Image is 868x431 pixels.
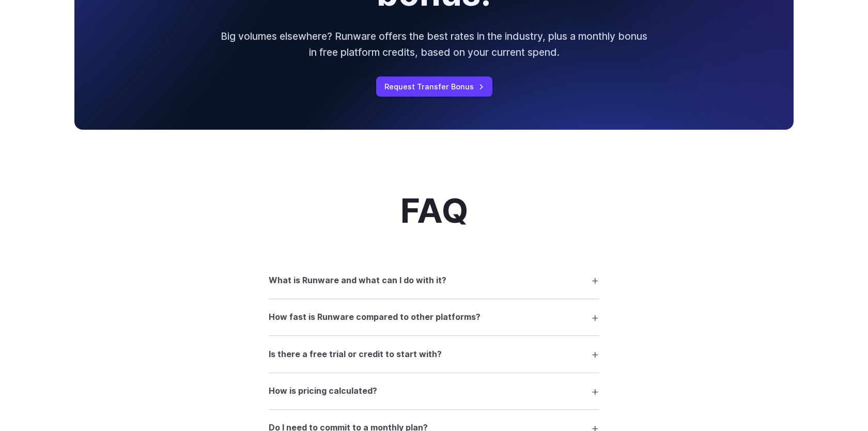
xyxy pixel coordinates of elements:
[269,381,599,401] summary: How is pricing calculated?
[269,311,481,324] h3: How fast is Runware compared to other platforms?
[269,344,599,364] summary: Is there a free trial or credit to start with?
[269,384,377,398] h3: How is pricing calculated?
[269,270,599,290] summary: What is Runware and what can I do with it?
[400,192,468,229] h2: FAQ
[269,274,446,287] h3: What is Runware and what can I do with it?
[376,76,492,97] a: Request Transfer Bonus
[269,348,442,361] h3: Is there a free trial or credit to start with?
[219,28,649,60] p: Big volumes elsewhere? Runware offers the best rates in the industry, plus a monthly bonus in fre...
[269,307,599,327] summary: How fast is Runware compared to other platforms?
